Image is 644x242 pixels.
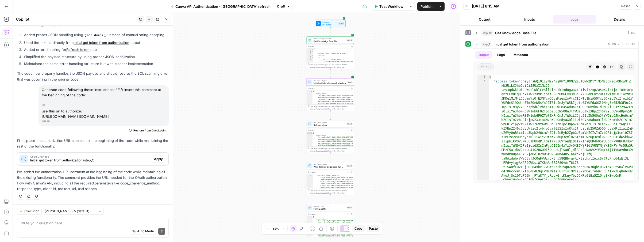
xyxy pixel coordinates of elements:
[475,51,492,59] button: Output
[306,120,354,153] div: Run Code · PythonRefresh tokenStep 2Output{ "access_token": "eyJraWQiOiIyMzY4ZjRhYi00N2ZiLTQwN2Mt...
[417,2,436,11] button: Publish
[17,208,42,215] button: Execution
[273,226,279,231] span: 58%
[478,75,489,79] div: 1
[314,82,346,85] span: Initial get token from authorization
[311,56,313,58] span: Toggle code folding, rows 5 through 7
[338,22,344,25] div: Inputs
[354,226,363,231] span: Copy
[421,4,433,9] span: Publish
[311,216,312,218] span: Toggle code folding, rows 1 through 3
[508,15,551,24] button: Inputs
[311,90,312,92] span: Toggle code folding, rows 1 through 3
[24,209,39,214] span: Execution
[306,56,313,58] div: 5
[16,17,136,22] div: Copilot
[510,51,531,59] button: Metadata
[306,134,312,210] div: 2
[485,75,488,79] span: Toggle code folding, rows 1 through 7
[314,37,345,40] span: Get Knowledge Base File
[74,40,129,45] a: Initial get token from authorization
[371,2,407,11] button: Test Workflow
[175,4,271,9] span: Canva API Authentication - [GEOGRAPHIC_DATA] refresh
[277,4,285,9] span: Draft
[322,21,337,23] span: Workflow
[127,127,169,134] button: Restore from Checkpoint
[310,63,353,68] div: This output is too large & has been abbreviated for review. to view the full content.
[493,41,549,47] span: Initial get token from authorization
[311,48,313,50] span: Toggle code folding, rows 1 through 10
[23,54,169,59] li: Simplified the payload structure by using proper JSON serialization
[17,71,169,82] p: The code now properly handles the JSON payload and should resolve the EOL scanning error that was...
[38,85,169,126] div: Generate code following these instructions: """// Insert this comment at the beginning of the cod...
[478,79,489,182] div: 2
[310,171,345,173] div: Output
[481,30,493,36] span: step_12
[473,40,638,48] button: 0 ms / 1 tasks
[314,163,345,166] span: Run Code · Python
[310,129,345,131] div: Output
[306,78,354,111] div: Run Code · PythonInitial get token from authorizationStep 1Output{ "access_token": "eyJraWQiOiIyM...
[553,15,596,24] button: Logs
[154,157,163,161] span: Apply
[275,3,292,10] button: Draft
[473,29,638,37] button: 0 ms
[306,92,312,168] div: 2
[167,2,274,11] button: Canva API Authentication - [GEOGRAPHIC_DATA] refresh
[311,50,313,52] span: Toggle code folding, rows 2 through 9
[23,61,169,66] li: Maintained the same error handling structure but with cleaner implementation
[608,42,635,47] span: 0 ms / 1 tasks
[330,27,330,36] g: Edge from start to step_12
[310,45,345,48] div: Output
[23,32,169,38] li: Added proper JSON handling using instead of manual string escaping
[322,23,337,26] span: Set Inputs
[314,165,345,169] span: Write to knowledge base Run Code
[314,205,346,207] span: Format JSON
[310,147,353,152] div: This output is too large & has been abbreviated for review. to view the full content.
[330,195,330,204] g: Edge from step_13 to step_7
[306,52,313,54] div: 3
[367,225,380,232] button: Paste
[347,123,353,125] div: Step 2
[346,164,353,167] div: Step 13
[306,132,312,134] div: 1
[352,225,365,232] button: Copy
[598,15,641,24] button: Details
[314,123,346,127] span: Refresh token
[130,228,156,235] button: Auto Mode
[379,4,403,9] span: Test Workflow
[346,39,353,41] div: Step 12
[310,87,345,89] div: Output
[619,3,632,10] button: Reset
[473,49,638,183] div: 0 ms / 1 tasks
[316,108,328,110] span: Copy the output
[311,54,313,56] span: Toggle code folding, rows 4 through 8
[347,206,353,209] div: Step 7
[137,229,154,234] span: Auto Mode
[306,36,354,69] div: Get Knowledge Base FileGet Knowledge Base FileStep 12Output[ { "document_name":"Tokens in metadat...
[30,158,149,163] span: Initial get token from authorization (step_1)
[17,138,169,149] p: I'll help add the authorization URL comment at the beginning of the code while maintaining the re...
[330,69,330,78] g: Edge from step_12 to step_1
[314,207,346,210] span: Format JSON
[316,66,328,68] span: Copy the output
[310,213,345,215] div: Output
[306,20,354,27] div: WorkflowSet InputsInputs
[621,4,630,9] span: Reset
[494,51,508,59] button: Logs
[306,90,312,92] div: 1
[316,192,328,194] span: Copy the output
[306,216,312,218] div: 1
[330,111,330,120] g: Edge from step_1 to step_2
[316,150,328,152] span: Copy the output
[627,31,635,35] span: 0 ms
[477,63,494,70] span: object
[66,47,90,52] a: Refresh token
[306,48,313,50] div: 1
[83,34,109,37] code: json.dumps()
[314,121,346,124] span: Run Code · Python
[306,162,354,195] div: Run Code · PythonWrite to knowledge base Run CodeStep 13Output "name":"Tokens in metadata", "text...
[306,50,313,52] div: 2
[311,132,312,134] span: Toggle code folding, rows 1 through 3
[306,54,313,56] div: 4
